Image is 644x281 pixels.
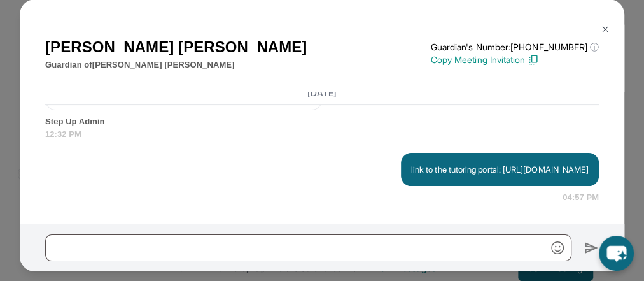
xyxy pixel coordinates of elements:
[45,87,599,99] h3: [DATE]
[551,241,564,254] img: Emoji
[584,240,599,256] img: Send icon
[599,236,634,271] button: chat-button
[528,54,539,66] img: Copy Icon
[45,36,307,59] h1: [PERSON_NAME] [PERSON_NAME]
[45,59,307,71] p: Guardian of [PERSON_NAME] [PERSON_NAME]
[563,191,599,204] span: 04:57 PM
[45,128,599,141] span: 12:32 PM
[411,163,589,176] p: link to the tutoring portal: [URL][DOMAIN_NAME]
[600,24,610,34] img: Close Icon
[590,41,599,54] span: ⓘ
[431,54,599,66] p: Copy Meeting Invitation
[45,115,599,128] span: Step Up Admin
[431,41,599,54] p: Guardian's Number: [PHONE_NUMBER]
